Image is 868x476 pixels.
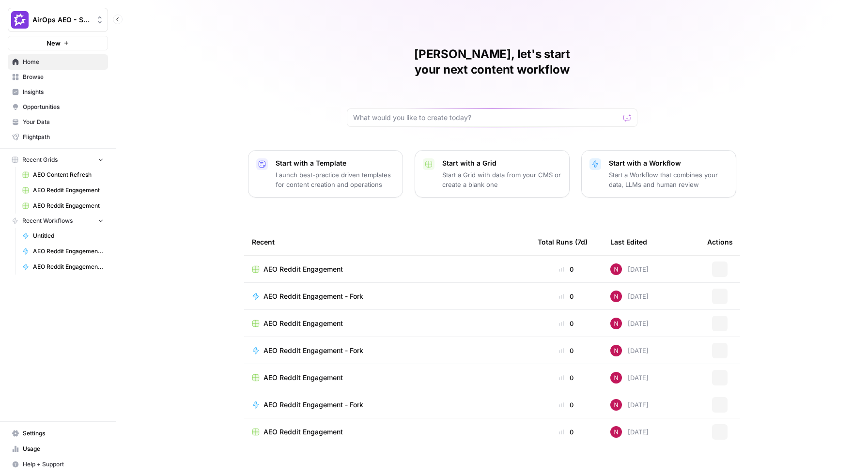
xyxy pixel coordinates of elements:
img: 809rsgs8fojgkhnibtwc28oh1nli [610,263,622,275]
a: Insights [8,84,108,100]
p: Launch best-practice driven templates for content creation and operations [276,170,395,189]
a: AEO Reddit Engagement - Fork [252,400,522,410]
div: 0 [538,427,595,437]
div: [DATE] [610,263,649,275]
span: AEO Reddit Engagement [263,264,343,274]
span: AEO Reddit Engagement [263,373,343,383]
a: Home [8,54,108,70]
span: Recent Workflows [22,216,73,225]
span: AEO Content Refresh [33,170,104,179]
div: Actions [707,229,733,255]
div: 0 [538,292,595,301]
a: AEO Reddit Engagement - Fork [252,292,522,301]
button: Start with a TemplateLaunch best-practice driven templates for content creation and operations [248,150,403,198]
span: AEO Reddit Engagement - Fork [33,247,104,256]
button: Recent Grids [8,153,108,167]
a: Browse [8,69,108,85]
span: Your Data [23,118,104,126]
div: Total Runs (7d) [538,229,588,255]
a: AEO Content Refresh [18,167,108,183]
div: [DATE] [610,399,649,411]
span: AEO Reddit Engagement - Fork [263,400,363,410]
a: AEO Reddit Engagement [18,198,108,214]
p: Start with a Grid [442,158,561,168]
span: Recent Grids [22,155,58,164]
span: AirOps AEO - Single Brand (Gong) [32,15,91,25]
span: AEO Reddit Engagement - Fork [33,262,104,271]
span: Home [23,58,104,66]
a: AEO Reddit Engagement - Fork [18,259,108,275]
a: AEO Reddit Engagement - Fork [252,346,522,355]
img: 809rsgs8fojgkhnibtwc28oh1nli [610,426,622,438]
div: 0 [538,264,595,274]
span: Flightpath [23,133,104,141]
span: AEO Reddit Engagement - Fork [263,346,363,355]
a: Untitled [18,228,108,244]
span: Opportunities [23,103,104,111]
a: Your Data [8,114,108,130]
div: [DATE] [610,345,649,356]
a: AEO Reddit Engagement [252,264,522,274]
div: 0 [538,373,595,383]
button: Recent Workflows [8,214,108,228]
img: 809rsgs8fojgkhnibtwc28oh1nli [610,399,622,411]
button: New [8,36,108,50]
a: AEO Reddit Engagement - Fork [18,244,108,259]
span: AEO Reddit Engagement [33,201,104,210]
img: 809rsgs8fojgkhnibtwc28oh1nli [610,318,622,329]
a: Flightpath [8,129,108,145]
a: Usage [8,441,108,457]
img: 809rsgs8fojgkhnibtwc28oh1nli [610,372,622,384]
div: [DATE] [610,318,649,329]
span: Untitled [33,231,104,240]
button: Workspace: AirOps AEO - Single Brand (Gong) [8,8,108,32]
span: AEO Reddit Engagement - Fork [263,292,363,301]
a: AEO Reddit Engagement [252,319,522,328]
p: Start with a Workflow [609,158,728,168]
span: Settings [23,429,104,438]
span: Insights [23,88,104,96]
input: What would you like to create today? [353,113,620,123]
img: 809rsgs8fojgkhnibtwc28oh1nli [610,291,622,302]
a: AEO Reddit Engagement [252,373,522,383]
button: Start with a WorkflowStart a Workflow that combines your data, LLMs and human review [581,150,736,198]
p: Start with a Template [276,158,395,168]
div: [DATE] [610,291,649,302]
div: [DATE] [610,426,649,438]
span: Browse [23,73,104,81]
a: AEO Reddit Engagement [252,427,522,437]
div: Last Edited [610,229,647,255]
div: [DATE] [610,372,649,384]
span: New [46,38,61,48]
button: Start with a GridStart a Grid with data from your CMS or create a blank one [415,150,570,198]
div: 0 [538,400,595,410]
img: 809rsgs8fojgkhnibtwc28oh1nli [610,345,622,356]
button: Help + Support [8,457,108,472]
div: 0 [538,319,595,328]
a: Opportunities [8,99,108,115]
a: AEO Reddit Engagement [18,183,108,198]
span: Help + Support [23,460,104,469]
span: Usage [23,445,104,453]
a: Settings [8,426,108,441]
p: Start a Workflow that combines your data, LLMs and human review [609,170,728,189]
div: Recent [252,229,522,255]
img: AirOps AEO - Single Brand (Gong) Logo [11,11,29,29]
div: 0 [538,346,595,355]
span: AEO Reddit Engagement [33,186,104,195]
span: AEO Reddit Engagement [263,427,343,437]
span: AEO Reddit Engagement [263,319,343,328]
h1: [PERSON_NAME], let's start your next content workflow [347,46,637,77]
p: Start a Grid with data from your CMS or create a blank one [442,170,561,189]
